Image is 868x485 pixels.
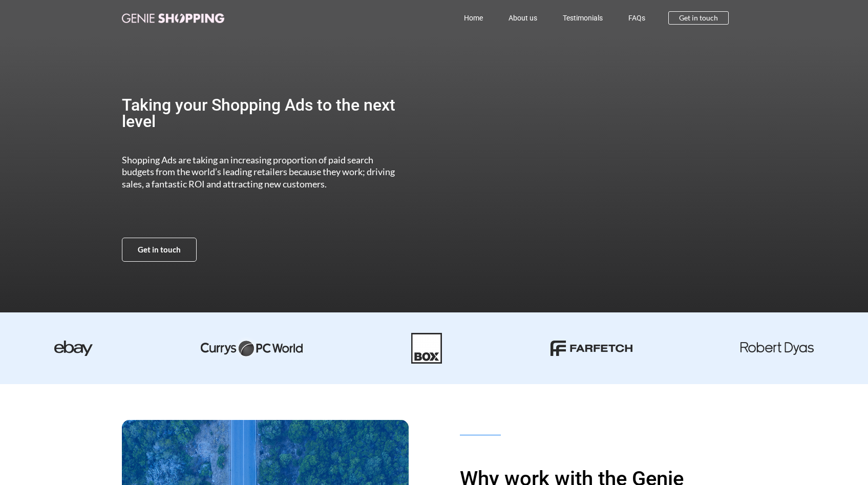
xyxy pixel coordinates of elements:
[496,6,550,30] a: About us
[122,154,395,189] span: Shopping Ads are taking an increasing proportion of paid search budgets from the world’s leading ...
[668,11,729,25] a: Get in touch
[740,342,814,355] img: robert dyas
[679,14,718,22] span: Get in touch
[616,6,658,30] a: FAQs
[122,13,224,23] img: genie-shopping-logo
[54,341,93,356] img: ebay-dark
[451,6,496,30] a: Home
[122,238,197,262] a: Get in touch
[411,333,442,364] img: Box-01
[550,6,616,30] a: Testimonials
[551,341,632,356] img: farfetch-01
[122,97,405,130] h2: Taking your Shopping Ads to the next level
[269,6,659,30] nav: Menu
[138,246,181,254] span: Get in touch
